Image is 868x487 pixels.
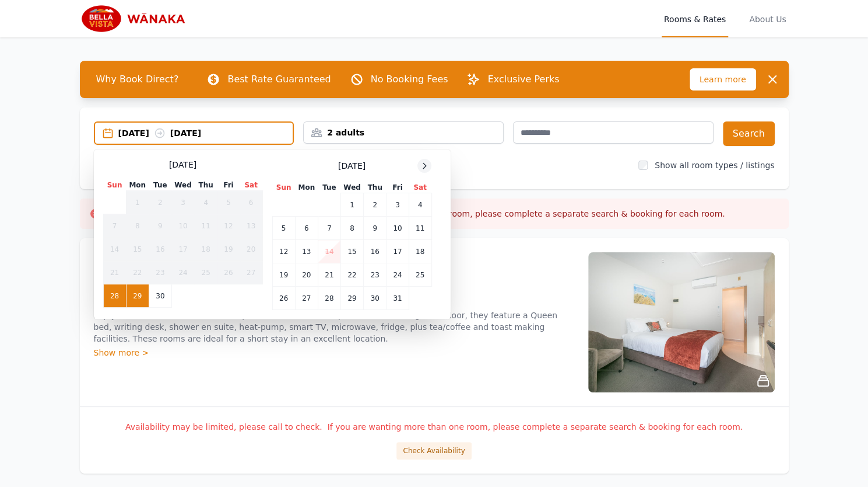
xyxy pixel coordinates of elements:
[318,217,340,240] td: 7
[386,263,409,287] td: 24
[340,193,363,217] td: 1
[94,309,574,345] p: Enjoy mountain views from our Compact Studios. Located upstairs and on the ground floor, they fea...
[217,191,240,214] td: 5
[364,182,386,193] th: Thu
[103,284,126,308] td: 28
[371,72,448,86] p: No Booking Fees
[149,214,171,238] td: 9
[396,442,471,460] button: Check Availability
[169,159,196,171] span: [DATE]
[318,287,340,310] td: 28
[240,214,262,238] td: 13
[409,193,431,217] td: 4
[364,287,386,310] td: 30
[340,287,363,310] td: 29
[217,180,240,191] th: Fri
[195,238,217,261] td: 18
[87,68,188,91] span: Why Book Direct?
[103,238,126,261] td: 14
[240,238,262,261] td: 20
[171,191,194,214] td: 3
[364,217,386,240] td: 9
[126,284,149,308] td: 29
[409,240,431,263] td: 18
[386,287,409,310] td: 31
[171,180,194,191] th: Wed
[304,127,503,138] div: 2 adults
[409,263,431,287] td: 25
[217,238,240,261] td: 19
[240,261,262,284] td: 27
[364,193,386,217] td: 2
[690,68,756,91] span: Learn more
[386,240,409,263] td: 17
[171,238,194,261] td: 17
[240,191,262,214] td: 6
[126,214,149,238] td: 8
[80,5,192,33] img: Bella Vista Wanaka
[126,238,149,261] td: 15
[295,182,318,193] th: Mon
[195,180,217,191] th: Thu
[217,261,240,284] td: 26
[318,182,340,193] th: Tue
[340,217,363,240] td: 8
[149,191,171,214] td: 2
[295,263,318,287] td: 20
[295,240,318,263] td: 13
[94,421,775,433] p: Availability may be limited, please call to check. If you are wanting more than one room, please ...
[126,261,149,284] td: 22
[103,180,126,191] th: Sun
[272,263,295,287] td: 19
[195,261,217,284] td: 25
[103,261,126,284] td: 21
[318,263,340,287] td: 21
[272,240,295,263] td: 12
[318,240,340,263] td: 14
[118,127,293,139] div: [DATE] [DATE]
[272,217,295,240] td: 5
[126,191,149,214] td: 1
[103,214,126,238] td: 7
[149,261,171,284] td: 23
[364,240,386,263] td: 16
[409,217,431,240] td: 11
[149,238,171,261] td: 16
[655,161,774,170] label: Show all room types / listings
[386,193,409,217] td: 3
[149,284,171,308] td: 30
[94,347,574,359] div: Show more >
[195,214,217,238] td: 11
[340,263,363,287] td: 22
[149,180,171,191] th: Tue
[195,191,217,214] td: 4
[227,72,331,86] p: Best Rate Guaranteed
[386,217,409,240] td: 10
[487,72,559,86] p: Exclusive Perks
[171,214,194,238] td: 10
[340,240,363,263] td: 15
[295,217,318,240] td: 6
[126,180,149,191] th: Mon
[338,160,366,172] span: [DATE]
[409,182,431,193] th: Sat
[272,182,295,193] th: Sun
[364,263,386,287] td: 23
[386,182,409,193] th: Fri
[240,180,262,191] th: Sat
[272,287,295,310] td: 26
[723,121,775,146] button: Search
[340,182,363,193] th: Wed
[217,214,240,238] td: 12
[295,287,318,310] td: 27
[171,261,194,284] td: 24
